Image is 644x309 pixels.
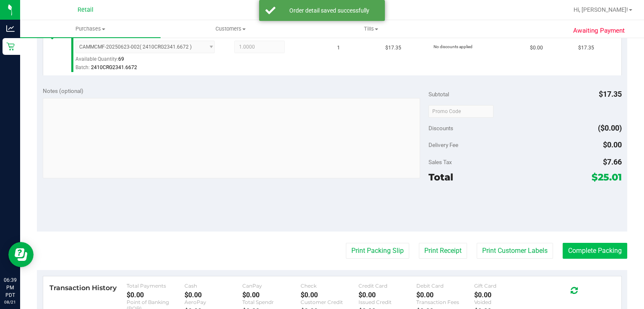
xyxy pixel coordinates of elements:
div: Transaction Fees [416,299,474,305]
span: Delivery Fee [428,142,458,148]
span: Retail [78,6,93,13]
p: 06:39 PM PDT [4,276,16,299]
span: Awaiting Payment [573,26,625,36]
div: Available Quantity: [75,53,222,70]
inline-svg: Analytics [6,24,15,33]
inline-svg: Retail [6,42,15,51]
span: No discounts applied [434,44,473,49]
div: Cash [184,283,242,289]
button: Complete Packing [563,243,627,259]
div: $0.00 [184,291,242,299]
span: Tills [301,25,441,33]
a: Purchases [20,20,161,38]
div: CanPay [242,283,300,289]
span: 1 [337,44,340,52]
button: Print Receipt [419,243,467,259]
div: $0.00 [301,291,358,299]
button: Print Customer Labels [477,243,553,259]
p: 08/21 [4,299,16,305]
span: $17.35 [599,90,622,98]
input: Promo Code [428,105,493,118]
div: Check [301,283,358,289]
span: Total [428,171,453,183]
div: $0.00 [242,291,300,299]
div: AeroPay [184,299,242,305]
span: Customers [161,25,301,33]
div: Total Spendr [242,299,300,305]
div: Order detail saved successfully [280,6,379,15]
span: Subtotal [428,91,449,98]
div: $0.00 [474,291,532,299]
div: $0.00 [416,291,474,299]
div: Debit Card [416,283,474,289]
span: $0.00 [603,140,622,149]
span: ($0.00) [598,124,622,132]
span: 69 [118,56,124,62]
div: Customer Credit [301,299,358,305]
div: Issued Credit [358,299,416,305]
div: Gift Card [474,283,532,289]
span: $7.66 [603,157,622,166]
span: Purchases [20,25,161,33]
a: Customers [161,20,301,38]
span: Hi, [PERSON_NAME]! [574,6,628,13]
span: $25.01 [592,171,622,183]
div: Voided [474,299,532,305]
span: Discounts [428,121,453,136]
span: Sales Tax [428,159,452,165]
div: $0.00 [127,291,184,299]
span: 2410CRG2341.6672 [91,64,137,70]
a: Tills [301,20,441,38]
span: $17.35 [385,44,401,52]
span: Batch: [75,64,90,70]
div: $0.00 [358,291,416,299]
span: Notes (optional) [43,88,83,94]
div: Credit Card [358,283,416,289]
iframe: Resource center [8,242,34,267]
span: $17.35 [578,44,594,52]
div: Total Payments [127,283,184,289]
span: $0.00 [530,44,543,52]
button: Print Packing Slip [346,243,409,259]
